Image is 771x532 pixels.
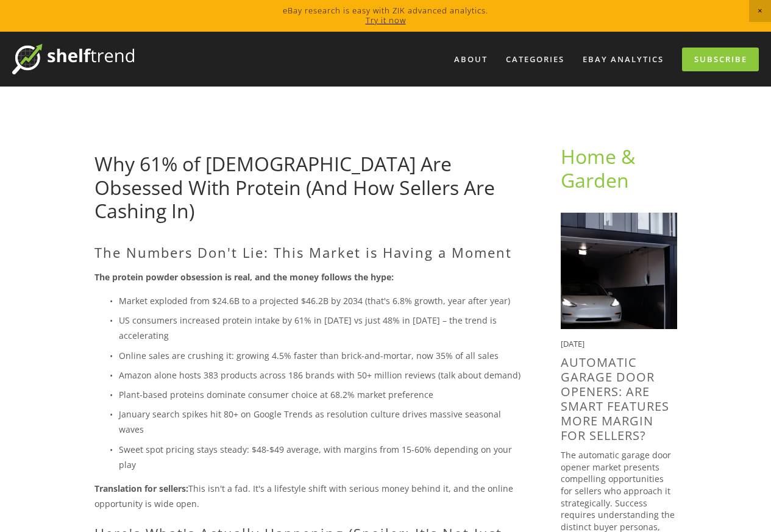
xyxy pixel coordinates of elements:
[682,48,759,71] a: Subscribe
[12,44,134,74] img: ShelfTrend
[94,151,495,224] a: Why 61% of [DEMOGRAPHIC_DATA] Are Obsessed With Protein (And How Sellers Are Cashing In)
[575,49,672,69] a: eBay Analytics
[498,49,572,69] div: Categories
[561,354,669,444] a: Automatic Garage Door Openers: Are Smart Features More Margin For Sellers?
[119,406,522,437] p: January search spikes hit 80+ on Google Trends as resolution culture drives massive seasonal waves
[119,348,522,363] p: Online sales are crushing it: growing 4.5% faster than brick-and-mortar, now 35% of all sales
[119,442,522,472] p: Sweet spot pricing stays steady: $48-$49 average, with margins from 15-60% depending on your play
[94,271,394,283] strong: The protein powder obsession is real, and the money follows the hype:
[119,367,522,383] p: Amazon alone hosts 383 products across 186 brands with 50+ million reviews (talk about demand)
[94,244,522,260] h2: The Numbers Don't Lie: This Market is Having a Moment
[119,387,522,402] p: Plant-based proteins dominate consumer choice at 68.2% market preference
[366,15,406,26] a: Try it now
[94,483,188,494] strong: Translation for sellers:
[561,143,640,193] a: Home & Garden
[119,293,522,308] p: Market exploded from $24.6B to a projected $46.2B by 2034 (that's 6.8% growth, year after year)
[446,49,496,69] a: About
[94,481,522,511] p: This isn't a fad. It's a lifestyle shift with serious money behind it, and the online opportunity...
[561,213,677,329] img: Automatic Garage Door Openers: Are Smart Features More Margin For Sellers?
[119,313,522,343] p: US consumers increased protein intake by 61% in [DATE] vs just 48% in [DATE] – the trend is accel...
[561,338,584,349] time: [DATE]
